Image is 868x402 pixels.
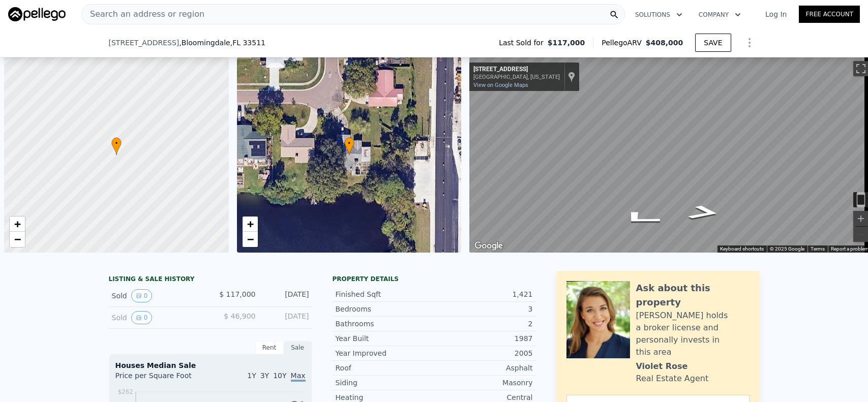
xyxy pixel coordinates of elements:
span: + [14,218,21,230]
div: Real Estate Agent [636,373,709,385]
div: • [111,137,122,155]
div: Sold [112,311,202,324]
div: Violet Rose [636,360,688,373]
button: Solutions [627,6,691,24]
a: Log In [753,9,799,19]
span: , Bloomingdale [179,38,265,48]
span: $117,000 [548,38,585,48]
div: Year Improved [336,348,434,358]
div: Sold [112,289,202,302]
div: Price per Square Foot [115,370,211,387]
div: Year Built [336,333,434,344]
div: Bathrooms [336,319,434,329]
div: Ask about this property [636,281,750,310]
div: • [344,137,354,155]
button: SAVE [695,34,731,52]
button: View historical data [131,311,153,324]
span: $ 46,900 [224,312,255,320]
span: Search an address or region [82,8,204,20]
div: Sale [284,341,312,354]
div: LISTING & SALE HISTORY [109,275,312,285]
div: Asphalt [434,363,533,373]
div: Finished Sqft [336,289,434,299]
path: Go North, Redondo Dr [603,206,678,230]
div: 3 [434,304,533,314]
div: 2 [434,319,533,329]
a: Zoom in [10,217,25,232]
span: • [111,139,122,148]
a: Zoom out [10,232,25,247]
a: Open this area in Google Maps (opens a new window) [472,239,505,253]
div: Bedrooms [336,304,434,314]
span: 3Y [260,372,269,380]
div: 1987 [434,333,533,344]
div: [STREET_ADDRESS] [473,66,560,74]
span: © 2025 Google [770,246,804,252]
button: Company [691,6,749,24]
span: + [247,218,253,230]
div: 2005 [434,348,533,358]
span: Last Sold for [499,38,548,48]
div: Rent [255,341,284,354]
button: Show Options [739,33,760,53]
span: • [344,139,354,148]
span: − [14,233,21,245]
span: 10Y [273,372,286,380]
div: Siding [336,378,434,388]
span: 1Y [247,372,256,380]
button: Keyboard shortcuts [720,245,764,253]
div: Roof [336,363,434,373]
a: Zoom in [243,217,258,232]
path: Go West, Redondo Dr [675,202,733,224]
div: [DATE] [264,311,309,324]
img: Pellego [8,7,66,21]
div: 1,421 [434,289,533,299]
div: Property details [333,275,536,283]
a: View on Google Maps [473,82,528,88]
a: Zoom out [243,232,258,247]
span: Pellego ARV [602,38,646,48]
a: Terms (opens in new tab) [811,246,825,252]
span: Max [291,372,306,382]
span: − [247,233,253,245]
div: [DATE] [264,289,309,302]
div: [GEOGRAPHIC_DATA], [US_STATE] [473,74,560,80]
a: Show location on map [568,71,575,82]
button: View historical data [131,289,153,302]
tspan: $262 [117,388,133,395]
div: Masonry [434,378,533,388]
span: $408,000 [646,39,683,47]
div: [PERSON_NAME] holds a broker license and personally invests in this area [636,310,750,358]
span: $ 117,000 [219,290,255,298]
img: Google [472,239,505,253]
div: Houses Median Sale [115,360,306,370]
span: [STREET_ADDRESS] [109,38,179,48]
span: , FL 33511 [230,39,265,47]
a: Free Account [799,6,860,23]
